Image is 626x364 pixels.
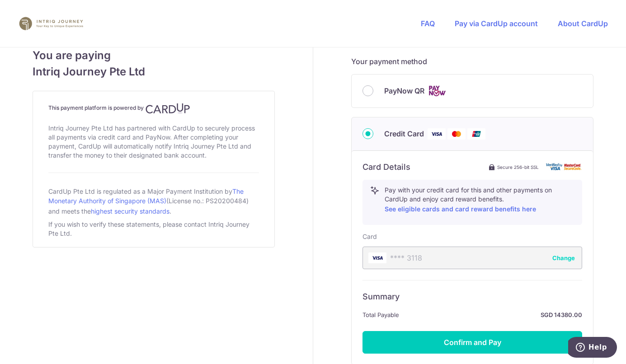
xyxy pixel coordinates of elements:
a: See eligible cards and card reward benefits here [385,205,536,213]
a: highest security standards [91,207,169,215]
a: FAQ [421,19,435,28]
div: CardUp Pte Ltd is regulated as a Major Payment Institution by (License no.: PS20200484) and meets... [48,184,259,218]
div: Credit Card Visa Mastercard Union Pay [362,128,582,140]
span: Credit Card [384,128,424,139]
span: Secure 256-bit SSL [497,163,539,171]
button: Confirm and Pay [362,331,582,354]
iframe: Opens a widget where you can find more information [568,337,617,359]
span: PayNow QR [384,85,424,96]
div: Intriq Journey Pte Ltd has partnered with CardUp to securely process all payments via credit card... [48,122,259,162]
h6: Summary [362,291,582,302]
div: If you wish to verify these statements, please contact Intriq Journey Pte Ltd. [48,218,259,240]
img: Mastercard [447,128,466,140]
span: You are paying [33,47,275,64]
span: Total Payable [362,309,399,320]
h5: Your payment method [351,56,593,67]
button: Change [552,253,575,262]
h4: This payment platform is powered by [48,103,259,114]
span: Intriq Journey Pte Ltd [33,64,275,80]
strong: SGD 14380.00 [403,309,582,320]
img: Cards logo [428,85,446,97]
h6: Card Details [362,162,410,173]
img: CardUp [146,103,190,114]
p: Pay with your credit card for this and other payments on CardUp and enjoy card reward benefits. [385,186,574,215]
a: Pay via CardUp account [455,19,538,28]
div: PayNow QR Cards logo [362,85,582,97]
img: Visa [428,128,446,140]
img: Union Pay [467,128,485,140]
a: About CardUp [558,19,608,28]
img: card secure [546,163,582,171]
label: Card [362,232,377,241]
